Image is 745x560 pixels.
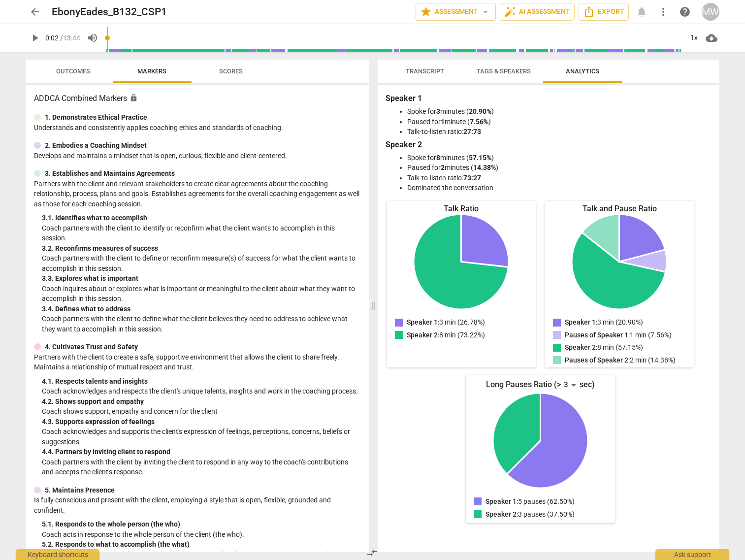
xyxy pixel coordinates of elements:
[407,173,710,183] li: Talk-to-listen ratio:
[386,140,422,149] b: Speaker 2
[561,377,580,393] div: 3
[463,128,481,135] b: 27:73
[29,6,41,18] span: arrow_back
[42,243,361,254] div: 3. 2. Reconfirms measures of success
[407,330,485,340] p: : 8 min (73.22%)
[42,284,361,304] p: Coach inquires about or explores what is important or meaningful to the client about what they wa...
[42,273,361,284] div: 3. 3. Explores what is important
[441,118,445,126] b: 1
[42,539,361,550] div: 5. 2. Responds to what to accomplish (the what)
[366,547,378,559] span: compare_arrows
[60,34,80,42] span: / 13:44
[34,93,361,104] h3: ADDCA Combined Markers
[473,164,496,171] b: 14.38%
[407,331,438,339] span: Speaker 2
[87,32,98,44] span: volume_up
[34,352,361,372] p: Partners with the client to create a safe, supportive environment that allows the client to share...
[26,29,44,47] button: Play
[486,509,575,520] p: : 3 pauses (37.50%)
[486,510,517,518] span: Speaker 2
[45,168,175,179] p: 3. Establishes and Maintains Agreements
[679,6,691,18] span: help
[565,330,672,340] p: : 1 min (7.56%)
[565,317,643,328] p: : 3 min (20.90%)
[45,342,138,352] p: 4. Cultivates Trust and Safety
[45,34,59,42] span: 0:02
[436,154,440,162] b: 8
[42,314,361,334] p: Coach partners with the client to define what the client believes they need to address to achieve...
[504,6,516,18] span: auto_fix_high
[480,6,491,18] span: arrow_drop_down
[130,94,138,102] span: Assessment is enabled for this document. The competency model is locked and follows the assessmen...
[545,203,694,214] div: Talk and Pause Ratio
[42,223,361,243] p: Coach partners with the client to identify or reconfirm what the client wants to accomplish in th...
[407,127,710,137] li: Talk-to-listen ratio:
[500,3,575,21] button: AI Assessment
[386,94,422,103] b: Speaker 1
[407,153,710,163] li: Spoke for minutes ( )
[406,67,444,75] span: Transcript
[702,3,719,21] button: MW
[416,3,496,21] button: Assessment
[579,3,629,21] button: Export
[45,485,115,495] p: 5. Maintains Presence
[42,304,361,314] div: 3. 4. Defines what to address
[407,317,485,328] p: : 3 min (26.78%)
[469,107,491,115] b: 20.90%
[42,427,361,447] p: Coach acknowledges and supports the client's expression of feelings, perceptions, concerns, belie...
[29,32,41,44] span: play_arrow
[466,377,615,393] div: Long Pauses Ratio (> sec)
[34,495,361,515] p: Is fully conscious and present with the client, employing a style that is open, flexible, grounde...
[387,203,536,214] div: Talk Ratio
[470,118,488,126] b: 7.56%
[42,529,361,540] p: Coach acts in response to the whole person of the client (the who).
[407,318,438,326] span: Speaker 1
[486,497,517,505] span: Speaker 1
[42,376,361,387] div: 4. 1. Respects talents and insights
[407,106,710,117] li: Spoke for minutes ( )
[407,117,710,127] li: Paused for minute ( )
[420,6,491,18] span: Assessment
[34,151,361,161] p: Develops and maintains a mindset that is open, curious, flexible and client-centered.
[45,112,147,123] p: 1. Demonstrates Ethical Practice
[16,549,99,560] div: Keyboard shortcuts
[42,406,361,417] p: Coach shows support, empathy and concern for the client
[42,550,361,560] p: Coach acts in response to what the client wants to accomplish throughout this session (the what).
[42,386,361,396] p: Coach acknowledges and respects the client's unique talents, insights and work in the coaching pr...
[565,355,676,365] p: : 2 min (14.38%)
[655,549,729,560] div: Ask support
[42,447,361,457] div: 4. 4. Partners by inviting client to respond
[420,6,432,18] span: star
[676,3,694,21] a: Help
[565,331,628,339] span: Pauses of Speaker 1
[407,183,710,193] li: Dominated the conversation
[407,163,710,173] li: Paused for minutes ( )
[42,253,361,273] p: Coach partners with the client to define or reconfirm measure(s) of success for what the client w...
[34,179,361,209] p: Partners with the client and relevant stakeholders to create clear agreements about the coaching ...
[566,67,599,75] span: Analytics
[42,519,361,529] div: 5. 1. Responds to the whole person (the who)
[42,213,361,223] div: 3. 1. Identifies what to accomplish
[34,123,361,133] p: Understands and consistently applies coaching ethics and standards of coaching.
[84,29,101,47] button: Volume
[42,457,361,477] p: Coach partners with the client by inviting the client to respond in any way to the coach's contri...
[463,174,481,182] b: 73:27
[469,154,491,162] b: 57.15%
[565,318,596,326] span: Speaker 1
[42,417,361,427] div: 4. 3. Supports expression of feelings
[441,164,445,171] b: 2
[436,107,440,115] b: 3
[477,67,531,75] span: Tags & Speakers
[56,67,90,75] span: Outcomes
[657,6,669,18] span: more_vert
[706,32,717,44] span: cloud_download
[565,356,628,364] span: Pauses of Speaker 2
[42,396,361,407] div: 4. 2. Shows support and empathy
[565,343,596,351] span: Speaker 2
[137,67,166,75] span: Markers
[486,496,575,507] p: : 5 pauses (62.50%)
[45,140,147,151] p: 2. Embodies a Coaching Mindset
[219,67,243,75] span: Scores
[583,6,624,18] span: Export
